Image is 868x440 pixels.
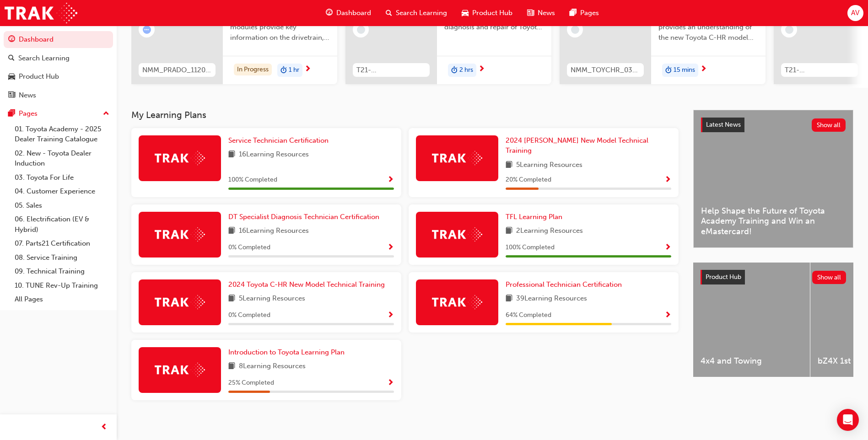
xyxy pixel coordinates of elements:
span: 100 % Completed [506,242,555,253]
a: Professional Technician Certification [506,279,625,290]
span: News [538,8,555,18]
span: book-icon [228,361,235,372]
span: news-icon [8,91,15,100]
img: Trak [432,151,482,165]
a: Service Technician Certification [228,135,332,146]
span: Show Progress [387,244,394,252]
div: News [19,90,36,101]
a: 02. New - Toyota Dealer Induction [11,146,113,171]
div: Pages [19,108,38,119]
img: Trak [432,227,482,241]
a: Dashboard [4,31,113,48]
span: 0 % Completed [228,242,270,253]
a: All Pages [11,292,113,306]
span: Search Learning [396,8,447,18]
span: 8 Learning Resources [239,361,306,372]
a: 09. Technical Training [11,264,113,279]
span: 100 % Completed [228,175,277,185]
span: Dashboard [336,8,371,18]
span: guage-icon [8,36,15,44]
span: next-icon [478,65,485,74]
span: next-icon [304,65,311,74]
span: learningRecordVerb_NONE-icon [785,26,793,34]
span: NMM_TOYCHR_032024_MODULE_1 [571,65,640,75]
div: Open Intercom Messenger [837,409,859,431]
a: Latest NewsShow allHelp Shape the Future of Toyota Academy Training and Win an eMastercard! [693,110,853,248]
a: 05. Sales [11,199,113,213]
a: 08. Service Training [11,251,113,265]
div: Product Hub [19,71,59,82]
span: DT Specialist Diagnosis Technician Certification [228,213,379,221]
button: Pages [4,105,113,122]
img: Trak [155,227,205,241]
button: Show Progress [664,174,671,186]
span: T21-PTEN_PETROL_PRE_EXAM [785,65,854,75]
a: 4x4 and Towing [693,263,810,377]
span: Professional Technician Certification [506,280,622,289]
span: Show Progress [664,311,671,320]
button: Show Progress [387,310,394,321]
span: search-icon [386,7,392,19]
span: book-icon [506,160,512,171]
button: Show all [812,271,846,284]
span: 25 % Completed [228,378,274,388]
span: 64 % Completed [506,310,551,321]
span: pages-icon [570,7,577,19]
a: 2024 [PERSON_NAME] New Model Technical Training [506,135,671,156]
a: Product HubShow all [701,270,846,284]
span: search-icon [8,54,15,63]
a: 06. Electrification (EV & Hybrid) [11,212,113,236]
a: 2024 Toyota C-HR New Model Technical Training [228,279,388,290]
span: guage-icon [326,7,333,19]
span: Show Progress [387,311,394,320]
button: Show Progress [664,242,671,253]
span: 20 % Completed [506,175,551,185]
a: car-iconProduct Hub [454,4,520,22]
span: book-icon [228,149,235,161]
a: 03. Toyota For Life [11,171,113,185]
span: duration-icon [280,64,287,76]
span: book-icon [506,293,512,305]
span: 16 Learning Resources [239,149,309,161]
img: Trak [5,3,77,23]
a: search-iconSearch Learning [378,4,454,22]
span: pages-icon [8,110,15,118]
span: AV [851,8,859,18]
a: 01. Toyota Academy - 2025 Dealer Training Catalogue [11,122,113,146]
button: AV [847,5,863,21]
span: up-icon [103,108,109,120]
span: Latest News [706,121,741,129]
a: News [4,87,113,104]
span: duration-icon [665,64,672,76]
img: Trak [155,295,205,309]
span: 2024 [PERSON_NAME] New Model Technical Training [506,136,648,155]
a: Introduction to Toyota Learning Plan [228,347,348,358]
div: In Progress [234,64,272,76]
a: guage-iconDashboard [318,4,378,22]
span: car-icon [462,7,469,19]
button: Show Progress [387,377,394,389]
span: Show Progress [664,176,671,184]
span: 39 Learning Resources [516,293,587,305]
a: news-iconNews [520,4,562,22]
span: 0 % Completed [228,310,270,321]
a: Search Learning [4,50,113,67]
a: 04. Customer Experience [11,184,113,199]
a: Latest NewsShow all [701,118,846,132]
button: Show Progress [387,174,394,186]
span: 2 hrs [459,65,473,75]
span: This eLearning module provides an understanding of the new Toyota C-HR model line-up and their Ka... [658,12,758,43]
span: 2024 Toyota C-HR New Model Technical Training [228,280,385,289]
span: Pages [580,8,599,18]
a: DT Specialist Diagnosis Technician Certification [228,212,383,222]
div: Search Learning [18,53,70,64]
span: Show Progress [387,379,394,387]
h3: My Learning Plans [131,110,679,120]
span: Product Hub [472,8,512,18]
span: 16 Learning Resources [239,225,309,237]
span: 4x4 and Towing [701,356,803,366]
a: 10. TUNE Rev-Up Training [11,279,113,293]
span: next-icon [700,65,707,74]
